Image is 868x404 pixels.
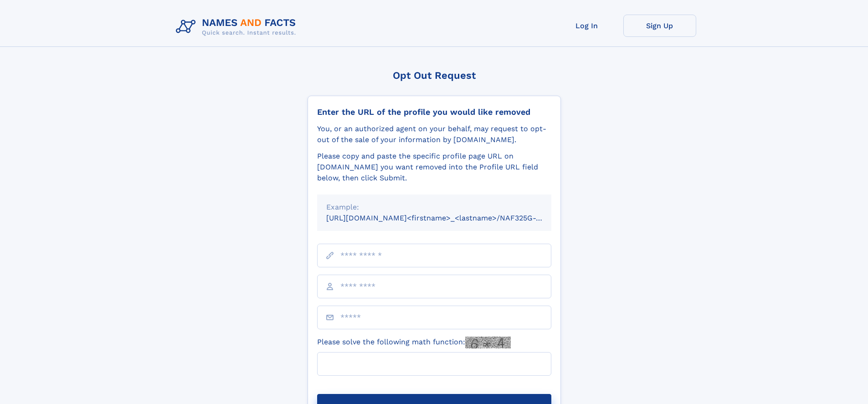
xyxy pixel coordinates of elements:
[308,70,561,81] div: Opt Out Request
[326,202,542,213] div: Example:
[172,15,303,39] img: Logo Names and Facts
[317,337,511,348] label: Please solve the following math function:
[550,15,623,37] a: Log In
[317,151,551,184] div: Please copy and paste the specific profile page URL on [DOMAIN_NAME] you want removed into the Pr...
[317,107,551,117] div: Enter the URL of the profile you would like removed
[317,123,551,145] div: You, or an authorized agent on your behalf, may request to opt-out of the sale of your informatio...
[623,15,696,37] a: Sign Up
[326,214,569,222] small: [URL][DOMAIN_NAME]<firstname>_<lastname>/NAF325G-xxxxxxxx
